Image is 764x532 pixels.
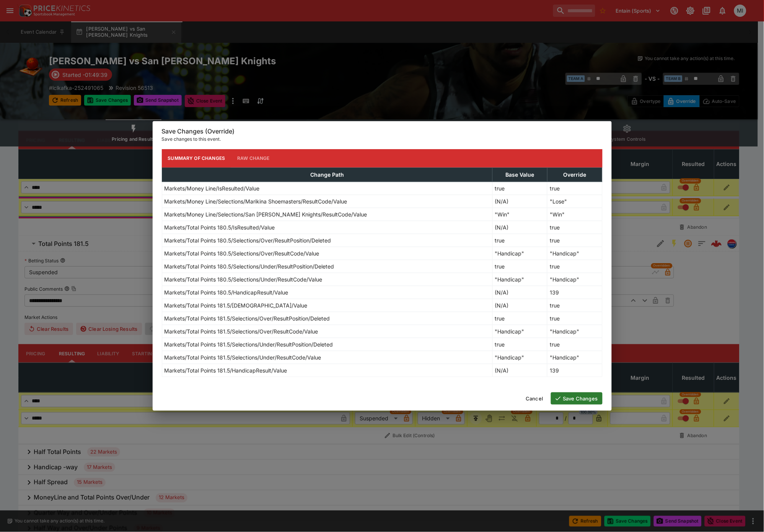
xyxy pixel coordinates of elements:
p: Markets/Total Points 180.5/Selections/Under/ResultCode/Value [165,275,323,283]
td: true [492,182,547,195]
td: "Handicap" [492,325,547,338]
td: true [492,312,547,325]
td: "Win" [492,208,547,221]
td: "Win" [547,208,602,221]
p: Markets/Total Points 181.5/Selections/Over/ResultCode/Value [165,327,318,335]
button: Summary of Changes [162,149,231,168]
td: true [547,221,602,234]
td: true [547,260,602,273]
p: Save changes to this event. [162,135,603,143]
td: (N/A) [492,195,547,208]
td: true [492,338,547,351]
p: Markets/Total Points 180.5/Selections/Over/ResultPosition/Deleted [165,236,331,244]
p: Markets/Money Line/IsResulted/Value [165,184,260,192]
td: (N/A) [492,299,547,312]
td: true [547,234,602,247]
td: "Handicap" [547,247,602,260]
td: "Handicap" [547,351,602,364]
button: Cancel [521,392,548,405]
td: (N/A) [492,221,547,234]
h6: Save Changes (Override) [162,127,603,135]
p: Markets/Total Points 180.5/HandicapResult/Value [165,288,288,296]
p: Markets/Total Points 181.5/[DEMOGRAPHIC_DATA]/Value [165,301,308,309]
p: Markets/Total Points 180.5/Selections/Under/ResultPosition/Deleted [165,262,334,270]
p: Markets/Total Points 181.5/Selections/Over/ResultPosition/Deleted [165,314,330,322]
th: Base Value [492,168,547,182]
button: Raw Change [231,149,276,168]
td: "Handicap" [547,325,602,338]
td: "Handicap" [492,351,547,364]
td: true [547,338,602,351]
td: "Lose" [547,195,602,208]
td: (N/A) [492,286,547,299]
p: Markets/Money Line/Selections/Marikina Shoemasters/ResultCode/Value [165,197,347,205]
p: Markets/Total Points 180.5/Selections/Over/ResultCode/Value [165,249,319,257]
p: Markets/Total Points 180.5/IsResulted/Value [165,223,275,231]
td: "Handicap" [492,273,547,286]
td: true [547,299,602,312]
td: "Handicap" [547,273,602,286]
td: true [492,260,547,273]
td: true [547,312,602,325]
p: Markets/Total Points 181.5/HandicapResult/Value [165,366,287,374]
button: Save Changes [551,392,603,405]
p: Markets/Total Points 181.5/Selections/Under/ResultPosition/Deleted [165,340,333,348]
td: 139 [547,286,602,299]
td: (N/A) [492,364,547,377]
p: Markets/Money Line/Selections/San [PERSON_NAME] Knights/ResultCode/Value [165,210,367,218]
td: 139 [547,364,602,377]
td: "Handicap" [492,247,547,260]
td: true [547,182,602,195]
td: true [492,234,547,247]
p: Markets/Total Points 181.5/Selections/Under/ResultCode/Value [165,353,321,361]
th: Override [547,168,602,182]
th: Change Path [162,168,492,182]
